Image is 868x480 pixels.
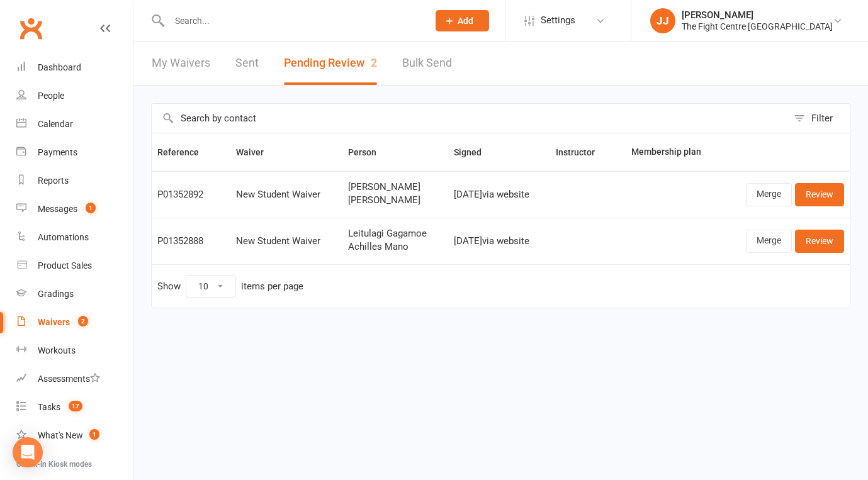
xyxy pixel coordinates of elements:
div: The Fight Centre [GEOGRAPHIC_DATA] [682,21,833,32]
a: Calendar [16,110,133,138]
a: Waivers 2 [16,308,133,337]
span: 2 [78,316,88,327]
div: Messages [38,204,77,214]
span: Person [348,147,390,157]
div: Automations [38,232,89,242]
a: Tasks 17 [16,393,133,421]
div: JJ [650,8,675,33]
div: Workouts [38,345,76,355]
div: Gradings [38,289,74,299]
span: [PERSON_NAME] [348,195,442,206]
div: [DATE] via website [454,236,544,247]
div: Tasks [38,402,60,412]
div: Assessments [38,374,100,384]
a: Bulk Send [402,42,452,85]
a: Assessments [16,365,133,393]
button: Person [348,145,390,160]
div: P01352888 [157,236,225,247]
a: Review [795,183,844,206]
div: Waivers [38,317,70,327]
span: Signed [454,147,495,157]
input: Search by contact [152,104,787,133]
a: Gradings [16,280,133,308]
button: Filter [787,104,850,133]
span: Instructor [556,147,609,157]
div: Reports [38,176,69,186]
a: Messages 1 [16,195,133,223]
span: Waiver [236,147,278,157]
div: [PERSON_NAME] [682,9,833,21]
div: P01352892 [157,189,225,200]
div: Filter [811,111,833,126]
a: Merge [746,183,792,206]
div: New Student Waiver [236,189,337,200]
span: Achilles Mano [348,242,442,252]
span: Settings [541,6,575,35]
button: Waiver [236,145,278,160]
div: Payments [38,147,77,157]
button: Add [436,10,489,31]
button: Reference [157,145,213,160]
a: Clubworx [15,13,47,44]
a: Merge [746,230,792,252]
span: Leitulagi Gagamoe [348,228,442,239]
input: Search... [166,12,419,30]
a: What's New1 [16,421,133,450]
div: Open Intercom Messenger [13,437,43,467]
button: Pending Review2 [284,42,377,85]
div: Show [157,275,303,298]
a: Automations [16,223,133,252]
a: My Waivers [152,42,210,85]
div: What's New [38,430,83,440]
div: New Student Waiver [236,236,337,247]
div: items per page [241,281,303,292]
a: Product Sales [16,252,133,280]
div: Product Sales [38,260,92,271]
span: 1 [89,429,99,440]
button: Instructor [556,145,609,160]
span: Reference [157,147,213,157]
span: Add [458,16,473,26]
div: [DATE] via website [454,189,544,200]
a: Payments [16,138,133,167]
th: Membership plan [626,133,721,171]
span: 17 [69,401,82,411]
a: Dashboard [16,53,133,82]
a: Review [795,230,844,252]
span: 1 [86,203,96,213]
a: Workouts [16,337,133,365]
div: Calendar [38,119,73,129]
div: People [38,91,64,101]
span: [PERSON_NAME] [348,182,442,193]
div: Dashboard [38,62,81,72]
a: Sent [235,42,259,85]
a: People [16,82,133,110]
a: Reports [16,167,133,195]
span: 2 [371,56,377,69]
button: Signed [454,145,495,160]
